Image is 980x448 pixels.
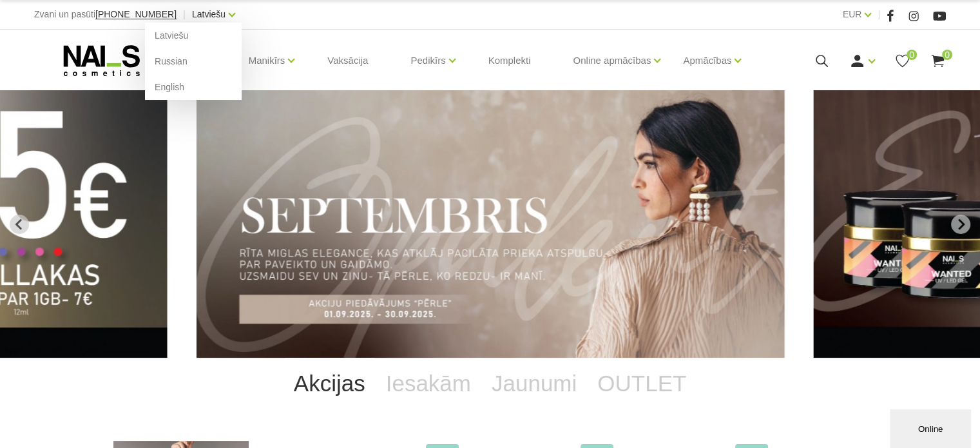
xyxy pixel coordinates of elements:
span: 0 [942,50,952,60]
a: Latviešu [192,6,226,22]
a: Russian [145,48,242,74]
a: Vaksācija [317,30,378,92]
a: Akcijas [283,358,376,409]
span: | [878,6,880,23]
a: Online apmācības [573,35,651,86]
div: Zvani un pasūti [34,6,177,23]
a: [PHONE_NUMBER] [95,10,177,19]
a: OUTLET [587,358,697,409]
button: Next slide [951,215,970,234]
a: Latviešu [145,23,242,48]
span: [PHONE_NUMBER] [95,9,177,19]
span: | [183,6,186,23]
a: English [145,74,242,100]
li: 4 of 14 [197,90,785,358]
a: Iesakām [376,358,481,409]
a: EUR [843,6,862,22]
a: Komplekti [478,30,541,92]
iframe: chat widget [890,407,974,448]
button: Previous slide [10,215,29,234]
a: 0 [930,53,946,69]
a: Manikīrs [249,35,285,86]
a: 0 [894,53,910,69]
span: 0 [907,50,917,60]
a: Apmācības [683,35,731,86]
a: Jaunumi [481,358,587,409]
a: Pedikīrs [410,35,445,86]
